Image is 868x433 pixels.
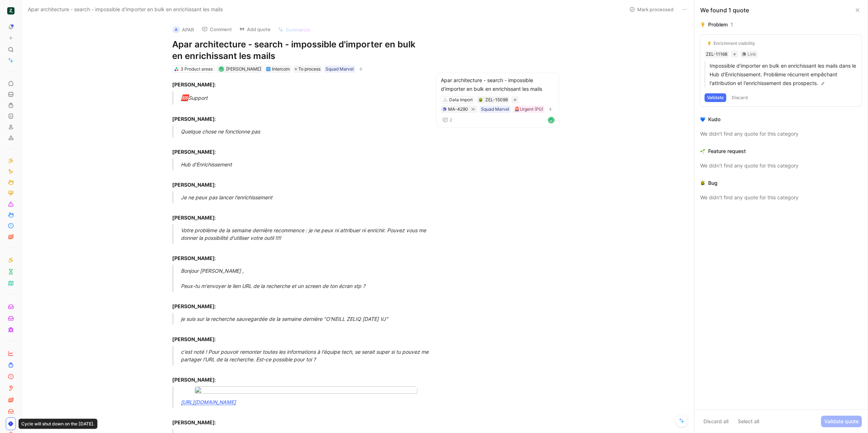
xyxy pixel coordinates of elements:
strong: [PERSON_NAME] [172,303,215,309]
div: We didn’t find any quote for this category [700,130,862,138]
button: 🪲 [478,97,483,102]
span: [PERSON_NAME] [226,66,261,72]
div: Intercom [272,65,290,73]
div: Problem [708,20,728,29]
div: Quelque chose ne fonctionne pas [181,128,431,135]
strong: [PERSON_NAME] [172,215,215,221]
strong: [PERSON_NAME] [172,149,215,155]
img: avatar [219,67,223,71]
img: 👂 [700,22,705,27]
div: Squad Marvel [481,106,509,113]
button: AAPAR [169,24,197,35]
button: ZELIQ [6,6,16,16]
div: 🚨Urgent (P0) [514,106,543,113]
span: Summarize [286,26,310,33]
strong: [PERSON_NAME] [172,255,215,261]
div: je suis sur la recherche sauvegardée de la semaine dernière "O'NEILL ZELIQ [DATE] VJ" [181,315,431,323]
div: : [172,247,422,262]
strong: [PERSON_NAME] [172,116,215,122]
div: Bonjour [PERSON_NAME] , Peux-tu m'envoyer le lien URL de la recherche et un screen de ton écran s... [181,267,431,290]
img: avatar [549,118,554,123]
div: Je ne peux pas lancer l'enrichissement [181,194,431,201]
div: A [173,26,180,33]
a: [URL][DOMAIN_NAME] [181,399,236,405]
button: Discard [729,93,750,102]
button: Comment [199,24,235,34]
div: 3 Product areas [180,65,213,73]
strong: [PERSON_NAME] [172,336,215,342]
div: Cycle will shut down on the [DATE]. [18,419,97,429]
span: 2 [450,118,452,122]
div: : [172,206,422,221]
button: Validate quote [821,416,862,427]
h1: Apar architecture - search - impossible d'importer en bulk en enrichissant les mails [172,39,422,62]
strong: [PERSON_NAME] [172,182,215,188]
span: 🆘 [181,94,188,101]
button: 2 [441,116,454,124]
div: Data Import [449,96,473,103]
span: To process [298,65,320,73]
div: : [172,107,422,123]
strong: [PERSON_NAME] [172,419,215,425]
div: : [172,81,422,88]
button: Select all [735,416,762,427]
div: Votre problème de la semaine dernière recommence : je ne peux ni attribuer ni enrichir. Pouvez vo... [181,226,431,242]
div: : [172,140,422,156]
button: Mark processed [626,4,677,14]
div: : [172,368,422,383]
div: Hub d'Enrichissement [181,161,431,168]
span: Apar architecture - search - impossible d'importer en bulk en enrichissant les mails [28,5,223,14]
div: MA-4290 [448,106,468,113]
div: : [172,328,422,343]
div: To process [293,65,322,73]
div: Feature request [708,147,746,156]
div: Squad Marvel [325,65,354,73]
div: Bug [708,179,718,187]
button: Validate [705,93,726,102]
div: : [172,411,422,426]
div: We didn’t find any quote for this category [700,193,862,202]
div: : [172,173,422,188]
strong: [PERSON_NAME] [172,81,215,88]
button: 👂Enrichment visibility [705,39,758,48]
div: Kudo [708,115,720,124]
div: Apar architecture - search - impossible d'importer en bulk en enrichissant les mails [441,76,554,93]
img: 🪲 [700,181,705,186]
div: : [172,295,422,310]
div: 1 [731,20,733,29]
div: ZEL-15098 [485,96,508,103]
button: Add quote [236,24,274,34]
div: Support [181,93,431,103]
img: 🪲 [478,98,483,102]
img: ZELIQ [7,7,14,14]
img: pen.svg [820,81,825,86]
div: c'est noté ! Pour pouvoir remonter toutes les informations à l'équipe tech, se serait super si tu... [181,348,431,363]
img: 💙 [700,117,705,122]
button: Summarize [275,25,314,35]
strong: [PERSON_NAME] [172,377,215,383]
img: 👂 [707,41,711,46]
div: Enrichment visibility [714,41,755,46]
p: Impossible d'importer en bulk en enrichissant les mails dans le Hub d'Enrichissement. Problème ré... [710,61,858,88]
div: We found 1 quote [700,6,749,14]
img: 🌱 [700,149,705,154]
div: We didn’t find any quote for this category [700,161,862,170]
button: Discard all [700,416,732,427]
